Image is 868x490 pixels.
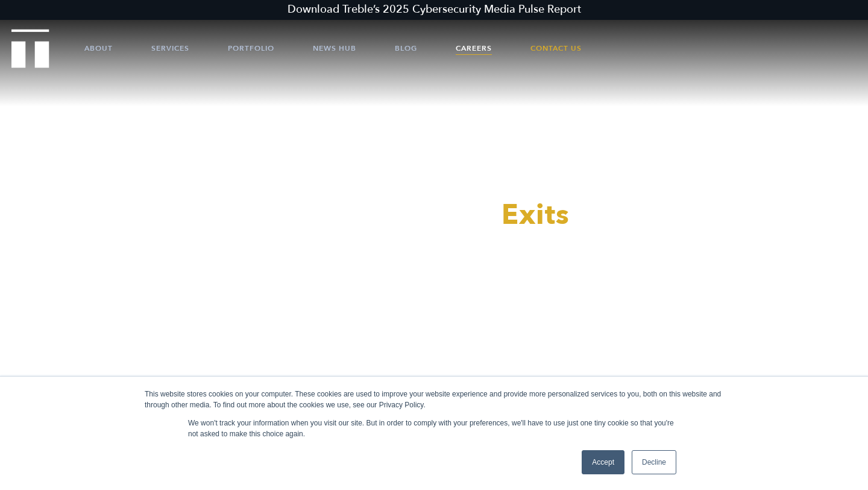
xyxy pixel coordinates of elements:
a: Accept [582,450,624,474]
img: Treble logo [11,29,49,68]
div: This website stores cookies on your computer. These cookies are used to improve your website expe... [145,389,723,410]
a: Blog [395,30,417,66]
a: Careers [456,30,492,66]
p: We won't track your information when you visit our site. But in order to comply with your prefere... [188,418,680,439]
a: Services [151,30,189,66]
a: Portfolio [228,30,274,66]
a: About [84,30,113,66]
a: Contact Us [530,30,582,66]
span: Exits [502,196,570,234]
a: Decline [632,450,676,474]
a: News Hub [313,30,356,66]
